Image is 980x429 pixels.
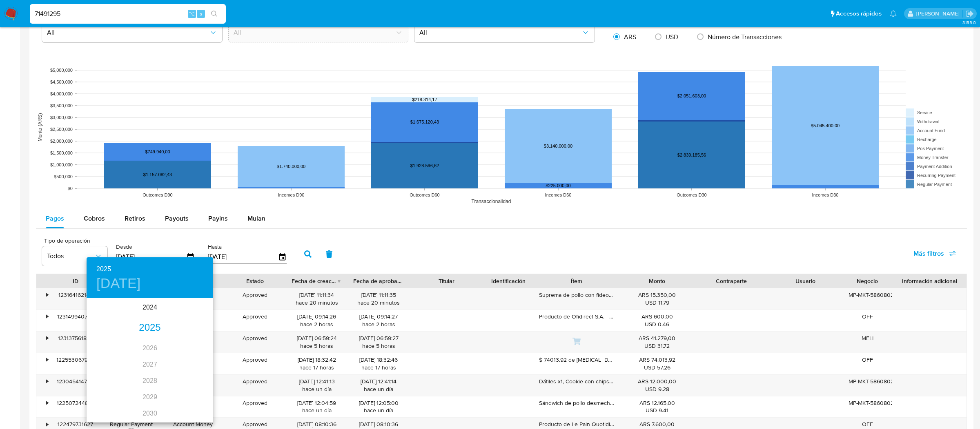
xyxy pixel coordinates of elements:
[96,263,111,275] button: 2025
[87,299,213,316] div: 2024
[96,275,141,292] button: [DATE]
[87,320,213,336] div: 2025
